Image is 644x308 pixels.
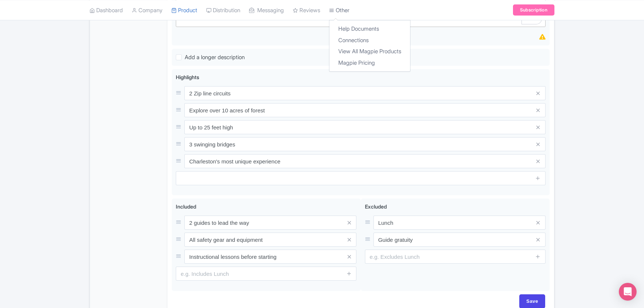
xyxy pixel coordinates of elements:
div: Open Intercom Messenger [619,283,637,301]
a: Connections [329,34,410,46]
a: Subscription [513,4,554,16]
a: Help Documents [329,23,410,35]
span: Highlights [176,74,199,80]
span: Excluded [365,203,387,210]
input: e.g. Excludes Lunch [365,250,546,264]
span: Add a longer description [185,54,245,61]
span: Included [176,203,196,210]
a: View All Magpie Products [329,46,410,57]
input: e.g. Includes Lunch [176,267,356,281]
a: Magpie Pricing [329,57,410,68]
